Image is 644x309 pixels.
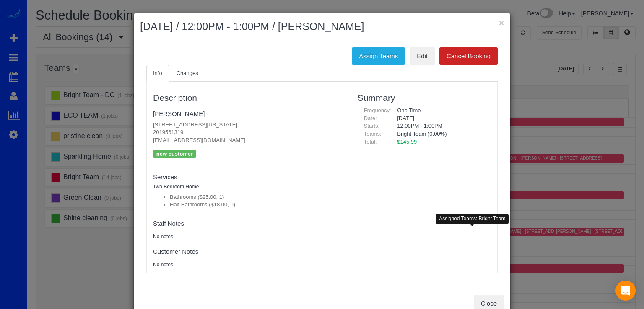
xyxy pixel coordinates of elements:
a: [PERSON_NAME] [153,110,205,117]
li: Bright Team (0.00%) [397,130,485,138]
div: 12:00PM - 1:00PM [391,122,491,130]
a: Changes [170,65,205,82]
span: Date: [364,115,377,121]
p: new customer [153,150,196,158]
span: Changes [177,70,198,76]
li: Half Bathrooms ($18.00, 0) [170,201,345,209]
h4: Services [153,174,345,181]
div: Assigned Teams: Bright Team [436,214,509,224]
a: Info [146,65,169,82]
li: Bathrooms ($25.00, 1) [170,193,345,201]
span: Teams: [364,131,382,137]
span: Total: [364,139,377,145]
h4: Staff Notes [153,220,345,227]
span: Info [153,70,162,76]
button: Cancel Booking [439,47,498,65]
h5: Two Bedroom Home [153,184,345,190]
div: Open Intercom Messenger [615,281,636,301]
pre: No notes [153,233,345,240]
button: × [499,18,504,27]
span: Starts: [364,123,380,129]
h4: Customer Notes [153,248,345,255]
div: One Time [391,107,491,115]
a: Edit [410,47,435,65]
pre: No notes [153,261,345,268]
h3: Summary [358,93,491,103]
div: [DATE] [391,115,491,123]
h2: [DATE] / 12:00PM - 1:00PM / [PERSON_NAME] [140,19,504,34]
p: [STREET_ADDRESS][US_STATE] 2019561319 [EMAIL_ADDRESS][DOMAIN_NAME] [153,121,345,144]
button: Assign Teams [352,47,405,65]
span: Frequency: [364,107,391,113]
span: $145.99 [397,139,417,145]
h3: Description [153,93,345,103]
